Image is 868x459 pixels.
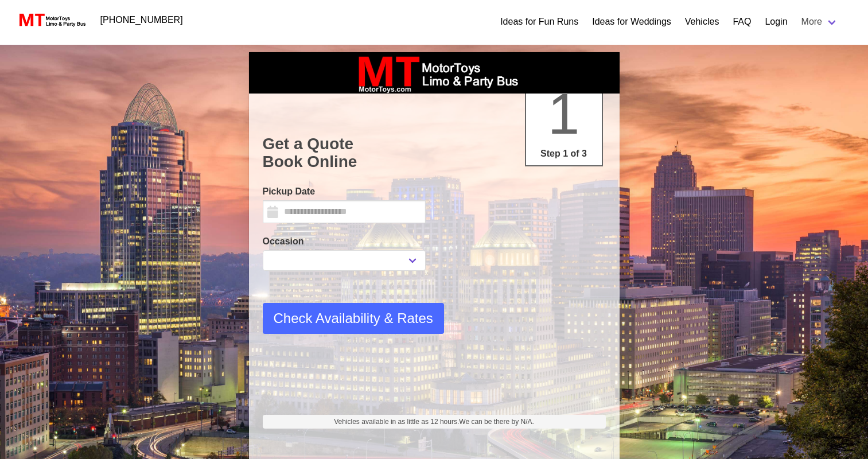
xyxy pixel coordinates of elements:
[459,418,534,426] span: We can be there by N/A.
[733,15,751,29] a: FAQ
[94,9,190,32] a: [PHONE_NUMBER]
[685,15,719,29] a: Vehicles
[263,185,426,199] label: Pickup Date
[16,12,87,28] img: MotorToys Logo
[765,15,787,29] a: Login
[531,147,597,161] p: Step 1 of 3
[263,303,444,334] button: Check Availability & Rates
[274,308,433,329] span: Check Availability & Rates
[548,81,580,146] span: 1
[795,10,845,33] a: More
[592,15,671,29] a: Ideas for Weddings
[263,135,606,171] h1: Get a Quote Book Online
[334,417,534,427] span: Vehicles available in as little as 12 hours.
[348,52,520,94] img: box_logo_brand.jpeg
[500,15,578,29] a: Ideas for Fun Runs
[263,235,426,248] label: Occasion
